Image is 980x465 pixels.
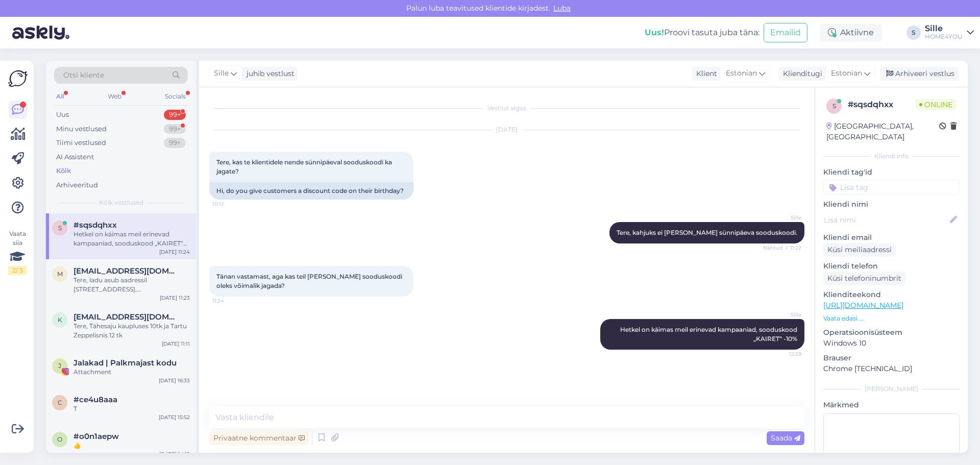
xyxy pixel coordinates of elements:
[54,90,66,103] div: All
[73,432,119,441] span: #o0n1aepw
[823,261,960,272] p: Kliendi telefon
[832,102,836,110] span: s
[73,358,177,368] span: Jalakad | Palkmajast kodu
[831,68,862,79] span: Estonian
[824,214,948,226] input: Lisa nimi
[823,167,960,178] p: Kliendi tag'id
[73,368,190,377] div: Attachment
[617,229,797,236] span: Tere, kahjuks ei [PERSON_NAME] sünnipäeva sooduskoodi.
[906,26,921,40] div: S
[209,125,804,134] div: [DATE]
[159,377,190,384] div: [DATE] 16:33
[726,68,757,79] span: Estonian
[8,266,27,275] div: 2 / 3
[620,326,799,342] span: Hetkel on käimas meil erinevad kampaaniad, sooduskood „KAIRET“ -10%
[73,266,180,276] span: mironovska2@inbox.lv
[880,67,959,81] div: Arhiveeri vestlus
[823,232,960,243] p: Kliendi email
[73,230,190,248] div: Hetkel on käimas meil erinevad kampaaniad, sooduskood „KAIRET“ -10%
[645,28,664,37] b: Uus!
[58,362,61,370] span: J
[162,340,190,348] div: [DATE] 11:11
[823,180,960,195] input: Lisa tag
[925,25,974,41] a: SilleHOME4YOU
[826,121,939,142] div: [GEOGRAPHIC_DATA], [GEOGRAPHIC_DATA]
[57,270,63,278] span: m
[73,276,190,294] div: Tere, ladu asub aadressil [STREET_ADDRESS], [GEOGRAPHIC_DATA], [PERSON_NAME], [GEOGRAPHIC_DATA].
[820,23,882,42] div: Aktiivne
[823,289,960,300] p: Klienditeekond
[550,4,574,13] span: Luba
[692,68,717,79] div: Klient
[209,431,309,445] div: Privaatne kommentaar
[159,248,190,256] div: [DATE] 11:24
[763,214,801,222] span: Sille
[99,198,143,207] span: Kõik vestlused
[645,27,759,39] div: Proovi tasuta juba täna:
[216,273,404,289] span: Tänan vastamast, aga kas teil [PERSON_NAME] sooduskoodi oleks võimalik jagada?
[823,384,960,394] div: [PERSON_NAME]
[763,350,801,358] span: 12:39
[925,33,963,41] div: HOME4YOU
[58,316,62,324] span: k
[73,395,117,404] span: #ce4u8aaa
[73,322,190,340] div: Tere, Tähesaju kaupluses 10tk ja Tartu Zeppelisnis 12 tk
[763,244,801,252] span: Nähtud ✓ 11:22
[164,124,186,134] div: 99+
[58,399,62,406] span: c
[73,441,190,450] div: 👍
[56,180,98,190] div: Arhiveeritud
[160,294,190,302] div: [DATE] 11:23
[73,312,180,322] span: kerli2009@hotmail.com
[56,110,69,120] div: Uus
[823,152,960,161] div: Kliendi info
[848,99,915,111] div: # sqsdqhxx
[823,338,960,349] p: Windows 10
[823,400,960,410] p: Märkmed
[8,229,27,275] div: Vaata siia
[925,25,963,33] div: Sille
[56,124,107,134] div: Minu vestlused
[58,224,62,232] span: s
[56,152,94,162] div: AI Assistent
[771,433,800,443] span: Saada
[823,199,960,210] p: Kliendi nimi
[159,450,190,458] div: [DATE] 14:15
[57,435,62,443] span: o
[823,272,905,285] div: Küsi telefoninumbrit
[106,90,124,103] div: Web
[823,243,896,257] div: Küsi meiliaadressi
[159,413,190,421] div: [DATE] 15:52
[63,70,104,81] span: Otsi kliente
[779,68,822,79] div: Klienditugi
[209,104,804,113] div: Vestlus algas
[73,404,190,413] div: T
[56,166,71,176] div: Kõik
[212,297,251,305] span: 11:24
[823,353,960,363] p: Brauser
[764,23,807,42] button: Emailid
[209,182,413,200] div: Hi, do you give customers a discount code on their birthday?
[242,68,295,79] div: juhib vestlust
[164,110,186,120] div: 99+
[56,138,106,148] div: Tiimi vestlused
[763,311,801,319] span: Sille
[73,221,117,230] span: #sqsdqhxx
[823,363,960,374] p: Chrome [TECHNICAL_ID]
[163,90,188,103] div: Socials
[823,327,960,338] p: Operatsioonisüsteem
[8,69,28,88] img: Askly Logo
[216,158,394,175] span: Tere, kas te klientidele nende sünnipäeval sooduskoodi ka jagate?
[214,68,229,79] span: Sille
[823,314,960,323] p: Vaata edasi ...
[212,200,251,208] span: 10:12
[164,138,186,148] div: 99+
[915,99,957,110] span: Online
[823,301,903,310] a: [URL][DOMAIN_NAME]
